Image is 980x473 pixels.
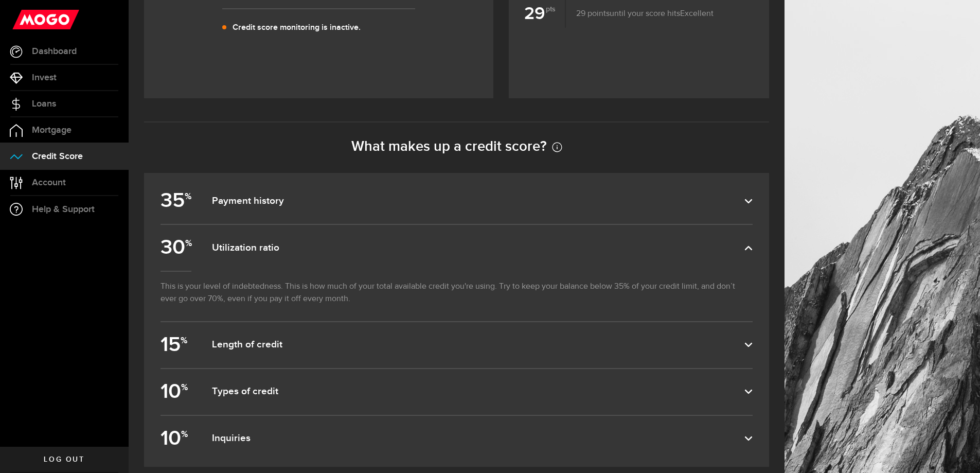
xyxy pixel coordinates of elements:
b: 30 [161,231,194,265]
button: Open LiveChat chat widget [8,4,39,35]
b: 10 [161,375,194,409]
span: Log out [44,456,84,463]
dfn: Payment history [212,195,744,207]
span: Excellent [680,10,714,18]
p: This is your level of indebtedness. This is how much of your total available credit you're using.... [161,271,753,321]
span: 29 points [576,10,610,18]
dfn: Utilization ratio [212,242,744,254]
span: Credit Score [32,152,83,161]
sup: % [181,429,188,440]
b: 10 [161,422,194,456]
sup: % [185,238,192,249]
h2: What makes up a credit score? [144,138,769,155]
b: 35 [161,184,194,218]
p: Credit score monitoring is inactive. [233,22,361,34]
sup: % [181,335,187,346]
dfn: Types of credit [212,386,744,398]
span: Invest [32,73,57,82]
span: Mortgage [32,126,72,135]
sup: % [181,382,188,393]
b: 15 [161,328,194,362]
span: Dashboard [32,47,77,56]
sup: % [185,191,191,202]
dfn: Length of credit [212,339,744,351]
span: Help & Support [32,205,95,214]
span: Account [32,178,66,187]
dfn: Inquiries [212,432,744,445]
span: Loans [32,99,56,109]
p: until your score hits [566,8,714,20]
